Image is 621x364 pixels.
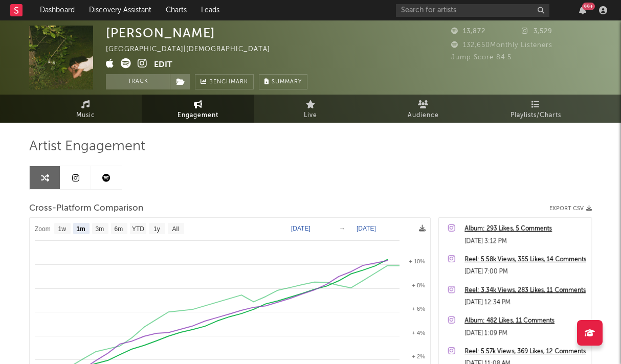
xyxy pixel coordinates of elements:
a: Live [254,95,367,123]
span: Music [76,109,95,122]
button: 99+ [579,6,586,14]
button: Track [106,74,170,89]
text: + 10% [409,258,426,264]
text: 6m [115,225,123,233]
text: 1y [153,225,160,233]
a: Album: 482 Likes, 11 Comments [464,315,586,327]
a: Reel: 5.58k Views, 355 Likes, 14 Comments [464,254,586,266]
a: Reel: 5.57k Views, 369 Likes, 12 Comments [464,346,586,358]
span: Live [304,109,317,122]
button: Summary [259,74,307,89]
span: 3,529 [522,28,552,35]
span: Cross-Platform Comparison [29,202,143,215]
span: Benchmark [209,76,248,88]
text: 1m [76,225,85,233]
text: [DATE] [291,225,310,232]
span: Jump Score: 84.5 [451,54,512,61]
text: [DATE] [357,225,376,232]
span: Summary [272,79,302,85]
span: Audience [408,109,439,122]
text: All [172,225,179,233]
a: Album: 293 Likes, 5 Comments [464,223,586,235]
button: Export CSV [549,206,592,212]
a: Engagement [142,95,254,123]
div: [DATE] 3:12 PM [464,235,586,247]
input: Search for artists [396,4,549,17]
button: Edit [154,58,172,71]
div: [GEOGRAPHIC_DATA] | [DEMOGRAPHIC_DATA] [106,43,282,56]
a: Benchmark [195,74,254,89]
text: Zoom [35,225,51,233]
span: 13,872 [451,28,485,35]
span: 132,650 Monthly Listeners [451,42,552,49]
text: YTD [132,225,144,233]
text: + 6% [412,306,426,312]
text: 1w [58,225,66,233]
div: [DATE] 7:00 PM [464,266,586,278]
a: Music [29,95,142,123]
div: 99 + [582,3,595,10]
a: Playlists/Charts [479,95,592,123]
text: + 4% [412,330,426,336]
span: Playlists/Charts [511,109,561,122]
span: Engagement [178,109,218,122]
span: Artist Engagement [29,141,145,153]
text: → [339,225,345,232]
a: Audience [367,95,479,123]
text: + 8% [412,282,426,288]
a: Reel: 3.34k Views, 283 Likes, 11 Comments [464,284,586,297]
text: 3m [96,225,104,233]
div: [DATE] 12:34 PM [464,297,586,309]
div: [DATE] 1:09 PM [464,327,586,339]
div: [PERSON_NAME] [106,26,215,40]
text: + 2% [412,353,426,359]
